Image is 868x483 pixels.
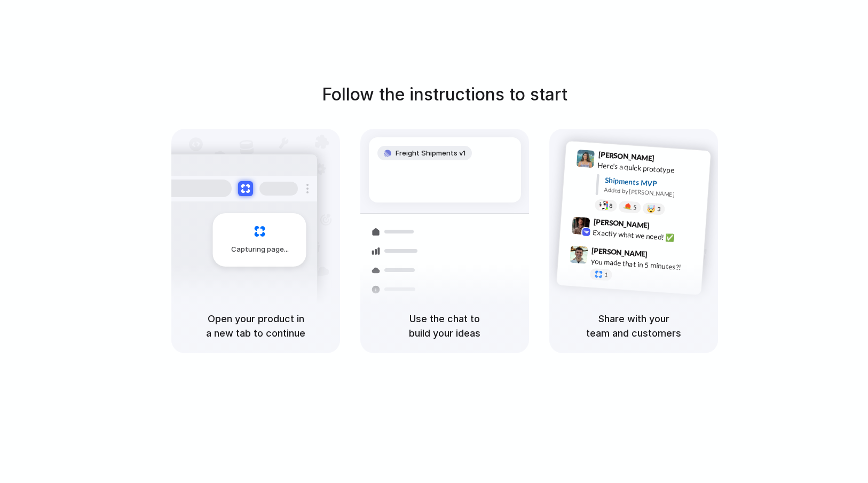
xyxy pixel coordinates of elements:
span: Capturing page [231,244,290,255]
div: Exactly what we need! ✅ [593,227,699,245]
span: 9:42 AM [653,221,675,233]
div: Shipments MVP [604,174,703,192]
h5: Use the chat to build your ideas [373,311,516,340]
span: [PERSON_NAME] [591,244,648,260]
span: Freight Shipments v1 [396,148,465,159]
span: 1 [604,272,608,278]
h5: Open your product in a new tab to continue [184,311,327,340]
span: 3 [657,206,661,212]
div: 🤯 [647,205,656,213]
span: 9:47 AM [651,250,673,262]
span: 9:41 AM [658,153,680,166]
span: [PERSON_NAME] [593,216,650,231]
div: you made that in 5 minutes?! [590,255,697,274]
div: Added by [PERSON_NAME] [604,185,702,201]
div: Here's a quick prototype [597,159,704,177]
h5: Share with your team and customers [562,311,705,340]
h1: Follow the instructions to start [322,82,567,107]
span: 8 [609,202,613,208]
span: 5 [633,205,637,211]
span: [PERSON_NAME] [598,149,654,164]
